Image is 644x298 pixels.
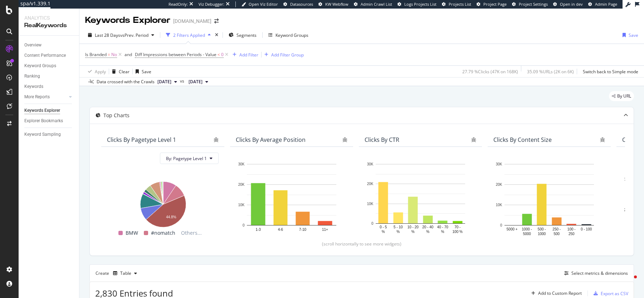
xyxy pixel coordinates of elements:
button: [DATE] [186,78,211,86]
text: 10K [238,203,245,207]
text: 0 [500,223,502,227]
text: 10K [496,203,502,207]
div: Keyword Groups [24,62,56,70]
text: 70 - [454,225,460,229]
text: 20K [367,182,374,186]
iframe: Intercom live chat [620,274,637,291]
text: 0 - 100 [581,227,592,231]
text: 30K [496,162,502,166]
div: Clicks By Pagetype Level 1 [107,136,176,143]
button: Clear [109,66,130,77]
text: 0 [371,222,374,225]
a: KW Webflow [318,1,348,7]
button: Add Filter Group [262,50,304,59]
text: 44.8% [166,215,176,219]
span: BMW [126,229,138,237]
text: 100 - [567,227,576,231]
text: 30K [367,162,374,166]
div: Clicks By Average Position [236,136,306,143]
div: Add Filter Group [271,52,304,58]
button: Last 28 DaysvsPrev. Period [85,29,157,41]
span: Others... [178,229,205,237]
div: Save [629,32,638,38]
div: Analytics [24,14,73,21]
div: A chart. [107,178,219,229]
text: 4-6 [278,228,283,232]
text: 2.5K [624,208,631,212]
a: Datasources [283,1,313,7]
text: % [426,230,429,234]
div: Viz Debugger: [199,1,224,7]
a: Admin Crawl List [354,1,392,7]
div: Clicks By CTR [365,136,399,143]
text: 5 - 10 [394,225,403,229]
svg: A chart. [365,160,476,235]
a: Logs Projects List [397,1,436,7]
div: Add Filter [239,52,258,58]
button: Add Filter [230,50,258,59]
a: Open Viz Editor [241,1,278,7]
text: 250 - [552,227,561,231]
div: Select metrics & dimensions [571,270,628,276]
div: legacy label [609,91,634,101]
div: RealKeywords [24,21,73,30]
a: Ranking [24,73,74,80]
span: Open in dev [560,1,583,7]
text: 40 - 70 [437,225,449,229]
div: Explorer Bookmarks [24,117,63,125]
div: arrow-right-arrow-left [214,19,219,24]
span: Datasources [290,1,313,7]
button: Apply [85,66,106,77]
span: vs Prev. Period [120,32,148,38]
div: bug [342,137,347,142]
div: 2 Filters Applied [173,32,205,38]
div: Add to Custom Report [538,291,582,295]
div: [DOMAIN_NAME] [173,18,211,25]
text: 0 - 5 [380,225,387,229]
span: Diff Impressions between Periods - Value [135,51,216,58]
text: 7-10 [299,228,306,232]
div: Keyword Sampling [24,131,61,138]
svg: A chart. [236,160,347,237]
text: 0 [243,223,245,227]
div: Apply [95,69,106,75]
a: Explorer Bookmarks [24,117,74,125]
button: 2 Filters Applied [163,29,214,41]
text: 100 % [453,230,463,234]
div: 35.09 % URLs ( 2K on 6K ) [527,69,574,75]
span: 2025 Oct. 10th [157,79,171,85]
div: bug [214,137,219,142]
svg: A chart. [493,160,605,237]
text: 30K [238,162,245,166]
div: ReadOnly: [169,1,188,7]
a: Keywords [24,83,74,90]
button: Select metrics & dimensions [561,269,628,278]
text: 20K [496,183,502,187]
a: Keywords Explorer [24,107,74,114]
div: (scroll horizontally to see more widgets) [98,241,625,247]
div: Keyword Groups [275,32,308,38]
text: 1-3 [255,228,261,232]
text: 5000 [523,232,531,236]
div: and [125,51,132,58]
div: Switch back to Simple mode [583,69,638,75]
div: 27.79 % Clicks ( 47K on 168K ) [462,69,518,75]
a: Project Settings [512,1,548,7]
span: Admin Page [595,1,617,7]
text: 250 [569,232,575,236]
span: Admin Crawl List [361,1,392,7]
div: Overview [24,41,42,49]
span: Project Settings [519,1,548,7]
span: Project Page [483,1,507,7]
div: Top Charts [103,112,130,119]
div: Clicks By Content Size [493,136,552,143]
div: Keywords Explorer [24,107,60,114]
span: Segments [236,32,257,38]
button: Switch back to Simple mode [580,66,638,77]
span: < [218,51,220,58]
div: bug [600,137,605,142]
button: Keyword Groups [265,29,311,41]
text: 7.5K [624,178,631,182]
a: Keyword Sampling [24,131,74,138]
